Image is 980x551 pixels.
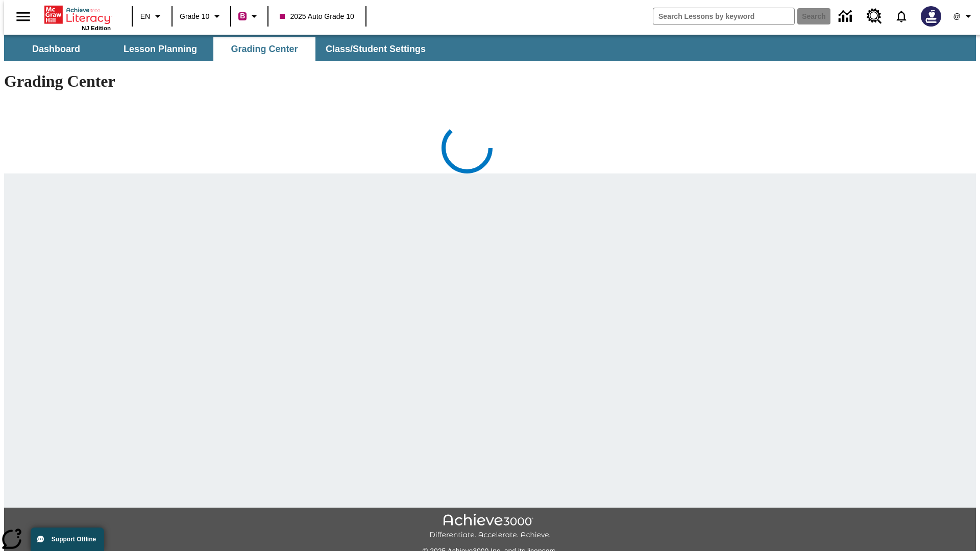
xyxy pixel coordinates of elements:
[326,43,426,55] span: Class/Student Settings
[429,514,551,540] img: Achieve3000 Differentiate Accelerate Achieve
[653,8,794,24] input: search field
[5,37,107,61] button: Dashboard
[140,11,150,22] span: EN
[947,7,980,26] button: Profile/Settings
[921,6,941,27] img: Avatar
[44,5,111,25] a: Home
[953,11,960,22] span: @
[888,3,915,30] a: Notifications
[109,37,211,61] button: Lesson Planning
[280,11,354,22] span: 2025 Auto Grade 10
[832,3,861,31] a: Data Center
[124,43,197,55] span: Lesson Planning
[180,11,209,22] span: Grade 10
[8,2,38,32] button: Open side menu
[82,25,111,31] span: NJ Edition
[31,528,104,551] button: Support Offline
[861,3,888,30] a: Resource Center, Will open in new tab
[4,37,435,61] div: SubNavbar
[52,536,96,543] span: Support Offline
[176,7,227,26] button: Grade: Grade 10, Select a grade
[213,37,315,61] button: Grading Center
[234,7,264,26] button: Boost Class color is violet red. Change class color
[317,37,434,61] button: Class/Student Settings
[240,10,245,22] span: B
[136,7,168,26] button: Language: EN, Select a language
[4,72,976,91] h1: Grading Center
[32,43,80,55] span: Dashboard
[231,43,298,55] span: Grading Center
[915,3,947,30] button: Select a new avatar
[44,4,111,31] div: Home
[4,35,976,61] div: SubNavbar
